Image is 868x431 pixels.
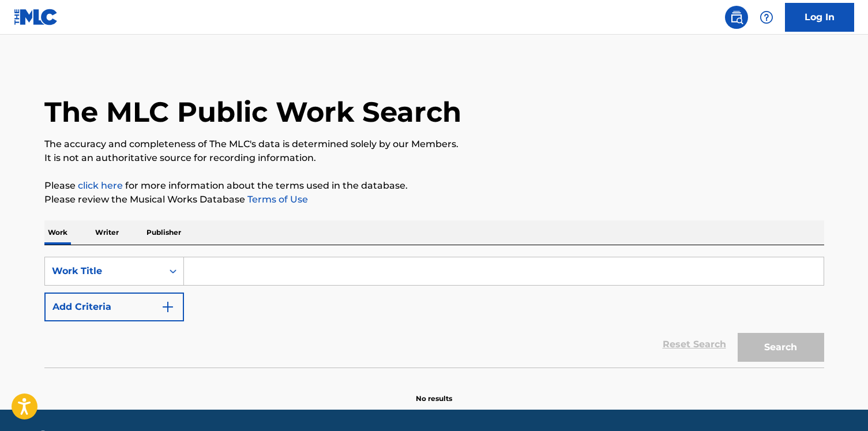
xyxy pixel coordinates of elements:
button: Add Criteria [44,293,184,321]
a: Terms of Use [245,194,308,205]
img: 9d2ae6d4665cec9f34b9.svg [161,300,175,314]
img: search [730,10,743,24]
a: click here [78,180,123,191]
p: Writer [92,220,122,245]
h1: The MLC Public Work Search [44,95,461,129]
p: It is not an authoritative source for recording information. [44,151,824,165]
p: Work [44,220,71,245]
p: The accuracy and completeness of The MLC's data is determined solely by our Members. [44,137,824,151]
p: Publisher [143,220,185,245]
iframe: Chat Widget [810,376,868,431]
a: Public Search [725,6,748,29]
p: Please review the Musical Works Database [44,193,824,207]
p: No results [416,380,452,404]
img: MLC Logo [14,9,58,25]
p: Please for more information about the terms used in the database. [44,179,824,193]
form: Search Form [44,257,824,368]
div: Help [755,6,778,29]
a: Log In [785,3,854,32]
div: Work Title [52,264,156,278]
img: help [760,10,773,24]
